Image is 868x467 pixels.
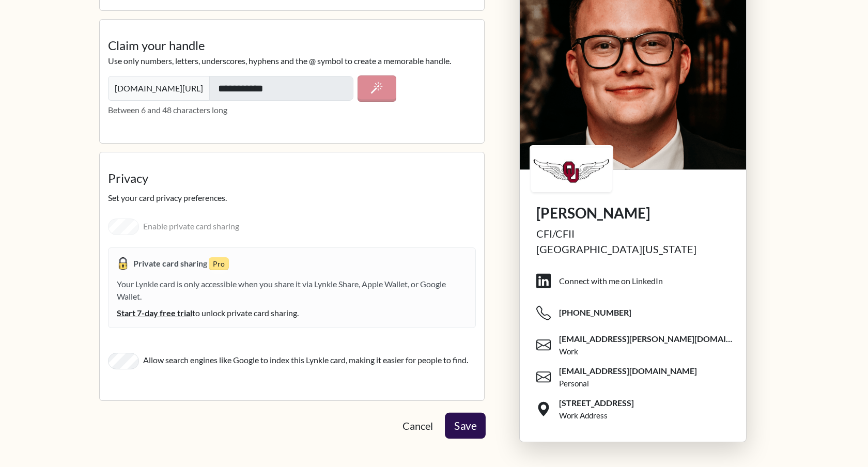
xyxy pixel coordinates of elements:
[536,226,730,241] div: CFI/CFII
[536,393,738,425] span: [STREET_ADDRESS]Work Address
[559,365,697,376] span: [EMAIL_ADDRESS][DOMAIN_NAME]
[559,397,634,408] span: [STREET_ADDRESS]
[133,258,209,268] strong: Private card sharing
[559,275,663,287] div: Connect with me on LinkedIn
[531,147,612,192] img: logo
[536,265,738,297] span: Connect with me on LinkedIn
[536,204,730,222] h1: [PERSON_NAME]
[445,413,486,439] button: Save
[559,410,608,422] div: Work Address
[559,346,578,357] div: Work
[559,333,738,344] span: [EMAIL_ADDRESS][PERSON_NAME][DOMAIN_NAME]
[559,378,589,390] div: Personal
[192,308,299,318] span: to unlock private card sharing.
[536,329,738,361] span: [EMAIL_ADDRESS][PERSON_NAME][DOMAIN_NAME]Work
[108,36,476,55] legend: Claim your handle
[108,192,476,204] p: Set your card privacy preferences.
[143,354,468,366] label: Allow search engines like Google to index this Lynkle card, making it easier for people to find.
[108,169,476,192] legend: Privacy
[559,307,631,318] span: [PHONE_NUMBER]
[117,257,129,270] img: padlock
[108,55,476,67] p: Use only numbers, letters, underscores, hyphens and the @ symbol to create a memorable handle.
[536,361,738,393] span: [EMAIL_ADDRESS][DOMAIN_NAME]Personal
[117,307,192,319] span: Start 7-day free trial
[394,413,442,438] a: Cancel
[108,76,210,101] span: [DOMAIN_NAME][URL]
[536,297,738,329] span: [PHONE_NUMBER]
[117,257,129,267] span: Private card sharing is enabled
[536,241,730,257] div: [GEOGRAPHIC_DATA][US_STATE]
[108,104,476,116] p: Between 6 and 48 characters long
[117,278,467,319] div: Your Lynkle card is only accessible when you share it via Lynkle Share, Apple Wallet, or Google W...
[209,257,229,270] small: Pro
